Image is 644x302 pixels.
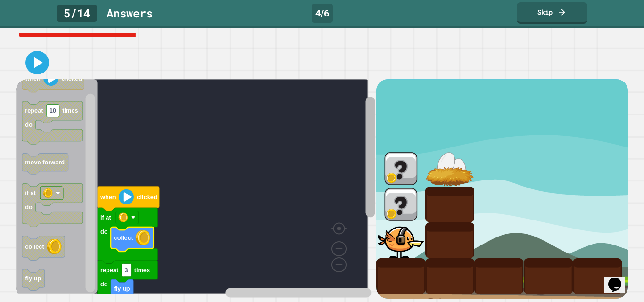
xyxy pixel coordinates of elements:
text: times [62,107,78,114]
iframe: chat widget [604,264,635,293]
div: 4 / 6 [312,4,333,23]
text: collect [25,243,44,250]
div: Answer s [107,5,153,22]
text: 3 [125,267,128,274]
text: move forward [25,159,65,166]
text: if at [25,189,36,196]
div: 5 / 14 [57,5,97,22]
text: clicked [137,194,157,201]
text: fly up [114,285,130,292]
text: collect [114,234,133,241]
text: 10 [50,107,56,114]
text: do [25,121,33,128]
text: do [100,280,108,287]
text: repeat [100,267,119,274]
a: Skip [517,2,587,24]
text: fly up [25,275,41,282]
text: repeat [25,107,43,114]
text: if at [100,214,111,221]
text: when [100,194,116,201]
text: do [100,228,108,235]
text: do [25,204,33,211]
text: times [134,267,150,274]
div: Blockly Workspace [16,79,376,299]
